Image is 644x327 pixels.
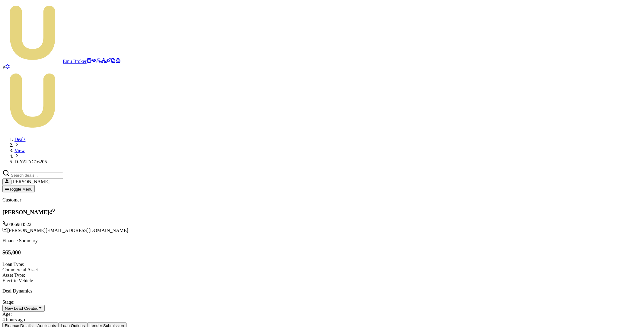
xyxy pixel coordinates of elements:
[14,137,25,142] a: Deals
[2,317,642,322] div: 4 hours ago
[2,227,642,233] div: [PERSON_NAME][EMAIL_ADDRESS][DOMAIN_NAME]
[2,70,63,131] img: Emu Money
[2,299,642,305] div: Stage:
[2,262,642,267] div: Loan Type:
[2,238,642,244] p: Finance Summary
[2,273,642,278] div: Asset Type :
[2,312,642,317] div: Age:
[2,185,35,192] button: Toggle Menu
[2,288,642,294] p: Deal Dynamics
[14,148,25,153] a: View
[11,179,50,184] span: [PERSON_NAME]
[2,137,642,165] nav: breadcrumb
[2,278,642,283] div: Electric Vehicle
[2,197,642,203] p: Customer
[2,65,5,70] span: P
[2,59,87,64] a: Emu Broker
[2,208,642,216] h3: [PERSON_NAME]
[10,172,63,178] input: Search deals
[2,2,63,63] img: emu-icon-u.png
[2,305,45,312] button: New Lead Created
[14,159,47,164] span: D-YATAC16205
[2,221,642,227] div: 0466984522
[2,249,642,256] h3: $65,000
[2,267,642,273] div: Commercial Asset
[63,59,87,64] span: Emu Broker
[9,187,32,191] span: Toggle Menu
